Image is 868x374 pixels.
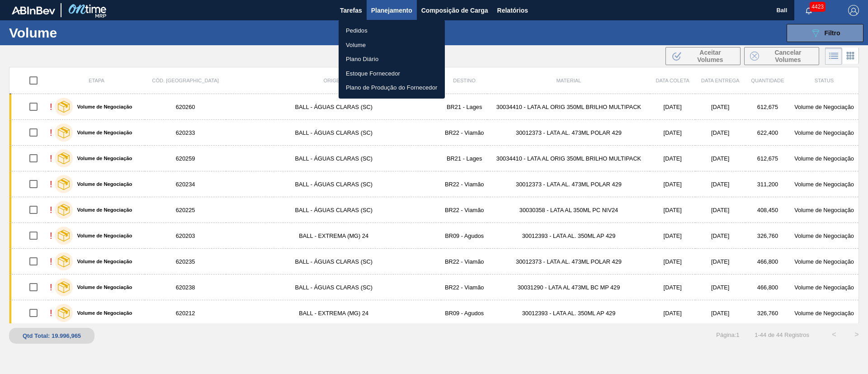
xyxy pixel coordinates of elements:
[339,80,445,95] a: Plano de Produção do Fornecedor
[339,24,445,38] a: Pedidos
[339,52,445,66] a: Plano Diário
[339,66,445,81] a: Estoque Fornecedor
[339,38,445,52] a: Volume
